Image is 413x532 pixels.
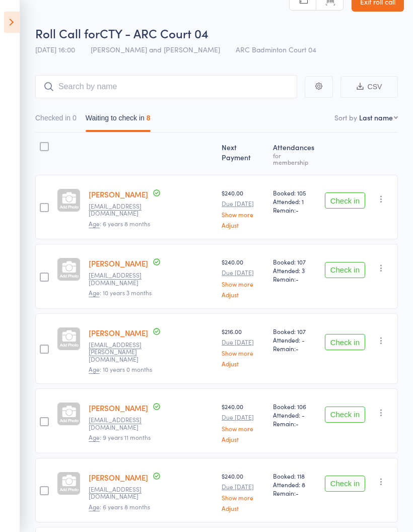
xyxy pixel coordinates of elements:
button: CSV [340,76,398,98]
span: Booked: 107 [273,327,316,336]
span: CTY - ARC Court 04 [100,25,209,41]
span: Remain: [273,344,316,353]
div: Last name [359,112,393,122]
label: Sort by [334,112,357,122]
small: Ppkandafamily@gmail.com [89,416,154,431]
small: Due [DATE] [222,414,265,421]
small: Radap009@gmail.com [89,203,154,217]
span: - [296,489,299,497]
span: Remain: [273,419,316,428]
div: for membership [273,152,316,165]
a: [PERSON_NAME] [89,189,148,199]
a: Adjust [222,505,265,511]
div: Next Payment [218,137,269,170]
small: Due [DATE] [222,200,265,207]
span: : 10 years 3 months [89,288,152,297]
button: Checked in0 [35,109,77,132]
a: [PERSON_NAME] [89,258,148,269]
button: Check in [325,334,365,350]
span: Remain: [273,275,316,283]
button: Check in [325,192,365,209]
div: $216.00 [222,327,265,367]
span: Booked: 118 [273,472,316,480]
div: 0 [73,114,77,122]
div: $240.00 [222,188,265,228]
span: : 6 years 8 months [89,219,150,228]
span: Attended: - [273,411,316,419]
button: Check in [325,407,365,423]
small: sujith1224@gmail.com [89,486,154,500]
a: Adjust [222,222,265,228]
a: Adjust [222,360,265,367]
span: Attended: 1 [273,197,316,206]
input: Search by name [35,75,297,98]
span: - [296,275,299,283]
a: Adjust [222,436,265,442]
a: [PERSON_NAME] [89,403,148,413]
div: $240.00 [222,472,265,511]
small: Due [DATE] [222,339,265,346]
span: [PERSON_NAME] and [PERSON_NAME] [91,44,220,54]
span: : 6 years 8 months [89,502,150,511]
span: Remain: [273,206,316,214]
a: Show more [222,281,265,287]
span: - [296,419,299,428]
a: Show more [222,425,265,432]
small: Due [DATE] [222,483,265,490]
span: Booked: 107 [273,257,316,266]
span: Booked: 105 [273,188,316,197]
small: Gayatri.karthik@gmail.com [89,341,154,363]
button: Check in [325,262,365,278]
span: Attended: 3 [273,266,316,275]
small: faruma@gmail.com [89,272,154,286]
div: $240.00 [222,402,265,442]
span: Booked: 106 [273,402,316,411]
span: Attended: 8 [273,480,316,489]
button: Waiting to check in8 [86,109,151,132]
a: Show more [222,350,265,356]
div: $240.00 [222,257,265,297]
a: Adjust [222,291,265,298]
a: Show more [222,494,265,501]
div: 8 [147,114,151,122]
small: Due [DATE] [222,269,265,276]
a: [PERSON_NAME] [89,472,148,483]
button: Check in [325,476,365,492]
span: - [296,344,299,353]
span: : 9 years 11 months [89,433,151,442]
a: [PERSON_NAME] [89,327,148,338]
span: ARC Badminton Court 04 [236,44,316,54]
a: Show more [222,211,265,218]
span: [DATE] 16:00 [35,44,75,54]
span: Roll Call for [35,25,100,41]
span: - [296,206,299,214]
span: Remain: [273,489,316,497]
span: Attended: - [273,336,316,344]
div: Atten­dances [269,137,320,170]
span: : 10 years 0 months [89,365,152,374]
